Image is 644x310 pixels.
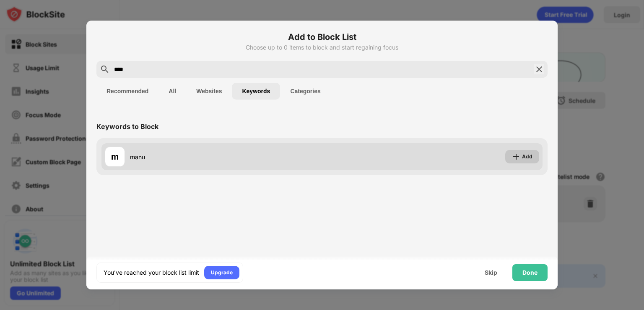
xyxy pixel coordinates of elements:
[158,83,186,100] button: All
[522,152,532,161] div: Add
[280,83,330,100] button: Categories
[522,269,538,276] div: Done
[130,152,322,161] div: manu
[485,269,497,276] div: Skip
[111,150,119,163] div: m
[100,64,110,74] img: search.svg
[96,122,158,131] div: Keywords to Block
[96,31,548,43] h6: Add to Block List
[211,268,233,277] div: Upgrade
[534,64,544,74] img: search-close
[232,83,280,100] button: Keywords
[104,268,199,277] div: You’ve reached your block list limit
[186,83,232,100] button: Websites
[96,44,548,51] div: Choose up to 0 items to block and start regaining focus
[96,83,158,100] button: Recommended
